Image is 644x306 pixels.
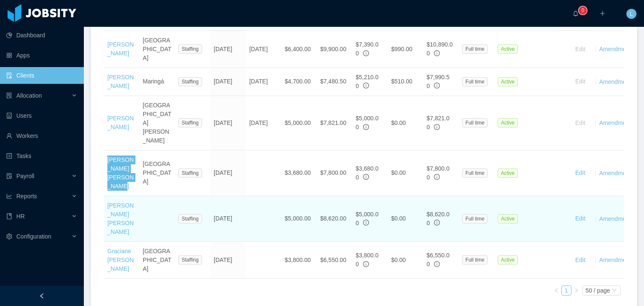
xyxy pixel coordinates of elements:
td: $4,700.00 [281,68,317,96]
span: info-circle [434,50,440,56]
span: Active [498,169,518,178]
span: Full time [462,77,488,86]
td: $3,680.00 [281,150,317,196]
span: Staffing [178,77,202,86]
span: $0.00 [391,119,406,126]
a: Graciane [PERSON_NAME] [107,248,134,272]
span: Active [498,255,518,265]
span: Active [498,118,518,127]
i: icon: solution [6,93,12,99]
td: $6,550.00 [317,242,353,279]
span: Reports [16,193,37,200]
span: $5,210.00 [356,74,379,89]
a: icon: appstoreApps [6,47,77,64]
span: $10,890.00 [426,41,452,57]
td: $7,821.00 [317,96,353,150]
span: $0.00 [391,257,406,263]
a: icon: profileTasks [6,148,77,164]
span: Active [498,214,518,223]
span: Staffing [178,44,202,54]
a: [PERSON_NAME] [PERSON_NAME] [107,156,134,189]
i: icon: plus [600,10,605,16]
td: [DATE] [210,196,246,242]
span: Staffing [178,169,202,178]
span: Staffing [178,214,202,223]
span: info-circle [434,124,440,130]
td: [DATE] [246,68,281,96]
i: icon: setting [6,233,12,239]
a: icon: auditClients [6,67,77,84]
a: Edit [575,215,585,222]
td: [GEOGRAPHIC_DATA] [140,150,175,196]
span: $5,000.00 [356,115,379,130]
span: Full time [462,169,488,178]
span: L [630,9,633,19]
div: 50 / page [586,286,610,295]
span: Staffing [178,255,202,265]
span: $7,390.00 [356,41,379,57]
span: info-circle [363,83,369,88]
td: $8,620.00 [317,196,353,242]
li: Previous Page [551,285,561,296]
td: $9,900.00 [317,31,353,68]
a: 1 [562,286,571,295]
td: [DATE] [246,31,281,68]
sup: 0 [579,6,587,15]
td: [DATE] [210,96,246,150]
span: Active [498,77,518,86]
td: $7,800.00 [317,150,353,196]
td: $5,000.00 [281,196,317,242]
span: $5,000.00 [356,211,379,226]
button: Edit [569,212,592,226]
span: Staffing [178,118,202,127]
td: $6,400.00 [281,31,317,68]
td: [GEOGRAPHIC_DATA] [140,242,175,279]
span: Allocation [16,92,42,99]
td: $5,000.00 [281,96,317,150]
span: HR [16,213,25,220]
span: $0.00 [391,169,406,176]
a: [PERSON_NAME] [107,74,134,89]
a: Amendments [599,78,634,85]
span: $990.00 [391,46,413,52]
span: Configuration [16,233,51,240]
span: $8,620.00 [426,211,449,226]
button: Edit [569,75,592,88]
button: Edit [569,253,592,267]
span: $510.00 [391,78,413,85]
a: icon: robotUsers [6,107,77,124]
a: Edit [575,169,585,176]
span: $3,800.00 [356,252,379,267]
span: Active [498,44,518,54]
button: Edit [569,166,592,180]
span: $7,821.00 [426,115,449,130]
a: Amendments [599,169,634,176]
span: $6,550.00 [426,252,449,267]
span: info-circle [363,50,369,56]
button: Edit [569,116,592,130]
td: $7,480.50 [317,68,353,96]
li: Next Page [571,285,582,296]
a: Edit [575,257,585,263]
span: info-circle [363,220,369,226]
i: icon: line-chart [6,193,12,199]
td: $3,800.00 [281,242,317,279]
button: Edit [569,42,592,56]
td: [DATE] [210,242,246,279]
span: info-circle [434,174,440,180]
span: $0.00 [391,215,406,222]
i: icon: book [6,213,12,219]
a: Amendments [599,119,634,126]
span: info-circle [434,261,440,267]
i: icon: file-protect [6,173,12,179]
td: [DATE] [210,31,246,68]
a: icon: userWorkers [6,127,77,144]
a: [PERSON_NAME] [107,115,134,130]
li: 1 [561,285,571,296]
span: info-circle [363,124,369,130]
td: [GEOGRAPHIC_DATA] [140,31,175,68]
i: icon: right [574,288,579,293]
a: Amendments [599,46,634,52]
span: Full time [462,118,488,127]
span: $7,990.50 [426,74,449,89]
